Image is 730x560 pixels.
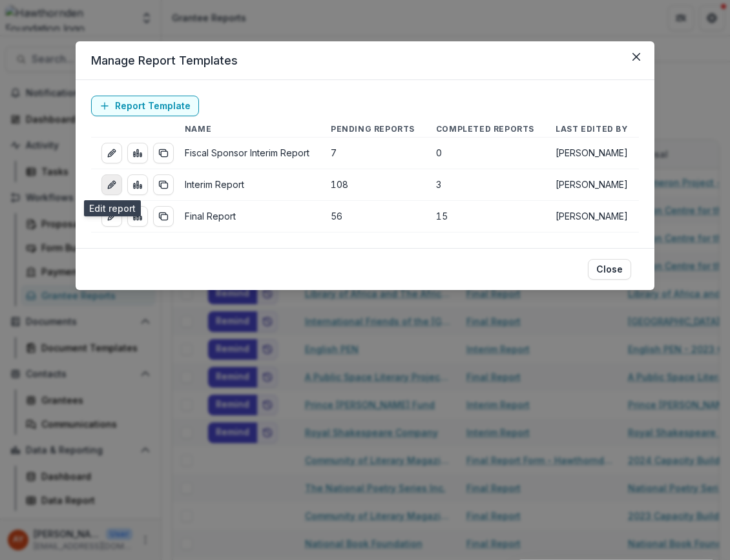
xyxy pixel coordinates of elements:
a: view-aggregated-responses [127,174,148,195]
td: 3 [426,169,545,201]
th: Completed Reports [426,121,545,138]
th: Pending Reports [320,121,426,138]
td: 0 [426,138,545,169]
button: duplicate-report-responses [153,143,174,163]
td: [PERSON_NAME] [545,138,639,169]
td: Interim Report [174,169,320,201]
button: duplicate-report-responses [153,206,174,227]
td: 7 [320,138,426,169]
td: [PERSON_NAME] [545,169,639,201]
td: Fiscal Sponsor Interim Report [174,138,320,169]
td: [PERSON_NAME] [545,201,639,233]
a: view-aggregated-responses [127,206,148,227]
a: edit-report [101,206,122,227]
a: edit-report [101,174,122,195]
button: Close [588,259,631,280]
a: Report Template [91,96,199,116]
header: Manage Report Templates [76,41,654,80]
td: 15 [426,201,545,233]
td: 108 [320,169,426,201]
th: Name [174,121,320,138]
button: Close [626,47,647,67]
td: 56 [320,201,426,233]
a: edit-report [101,143,122,163]
td: Final Report [174,201,320,233]
a: view-aggregated-responses [127,143,148,163]
th: Last Edited By [545,121,639,138]
button: duplicate-report-responses [153,174,174,195]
